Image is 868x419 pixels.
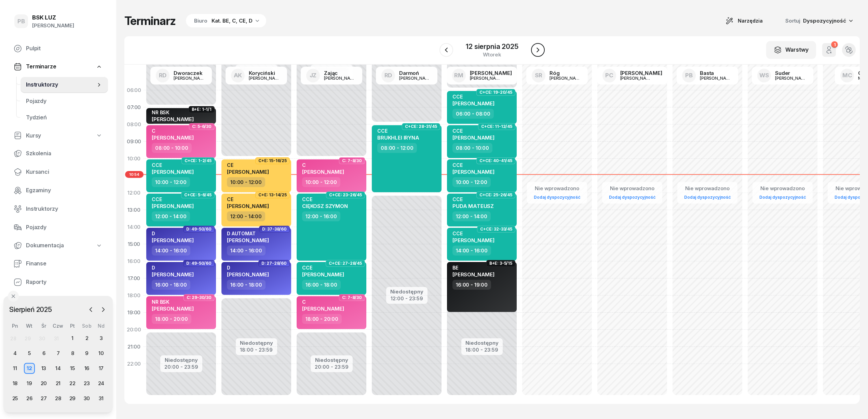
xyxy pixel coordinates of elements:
div: [PERSON_NAME] [32,21,74,30]
span: [PERSON_NAME] [152,271,194,278]
a: Szkolenia [8,145,108,162]
div: 5 [24,348,35,359]
div: BSK LUZ [32,15,74,21]
span: 10:54 [125,171,144,178]
div: Kat. BE, C, CE, D [212,17,253,25]
div: Pn [8,323,22,329]
span: RD [384,73,392,78]
div: Wt [22,323,37,329]
div: Biuro [194,17,207,25]
span: D: 27-28/60 [261,263,287,264]
div: [PERSON_NAME] [775,76,808,80]
div: 10 [96,348,107,359]
div: 10:00 - 12:00 [152,177,190,187]
span: C: 7-8/30 [342,297,362,298]
div: 14:00 - 16:00 [452,246,491,256]
div: 12:00 - 16:00 [302,211,340,221]
div: 13 [38,363,49,374]
a: Pojazdy [21,93,108,109]
span: PUDA MATEUSZ [452,203,494,209]
div: BE [452,265,494,271]
div: 16 [81,363,92,374]
span: Raporty [26,278,103,287]
div: 14 [53,363,64,374]
div: 12:00 - 14:00 [152,211,190,221]
div: Niedostępny [390,289,423,294]
span: D: 49-50/60 [186,263,212,264]
a: RDDworaczek[PERSON_NAME] [150,67,212,84]
a: Dokumentacja [8,238,108,253]
div: NR BSK [152,299,194,305]
div: 21 [53,378,64,389]
div: 12:00 - 23:59 [390,294,423,301]
span: Tydzień [26,113,103,122]
div: 16:00 - 18:00 [302,280,341,290]
div: 22:00 [124,355,144,372]
span: Sortuj [785,16,802,25]
a: RDDarmoń[PERSON_NAME] [376,67,437,84]
div: Róg [550,70,582,76]
span: Szkolenia [26,149,103,158]
div: 08:00 [124,116,144,133]
a: WSSuder[PERSON_NAME] [752,67,813,84]
span: B+E: 3-5/15 [489,263,512,264]
div: 19:00 [124,304,144,321]
div: 10:00 [124,150,144,167]
div: 12:00 [124,184,144,201]
span: [PERSON_NAME] [302,169,344,175]
a: Tydzień [21,109,108,126]
span: Pojazdy [26,97,103,106]
span: [PERSON_NAME] [152,305,194,312]
div: Suder [775,70,808,76]
span: C+CE: 25-26/45 [479,194,512,196]
div: D [152,231,194,236]
div: Niedostępny [240,340,273,345]
a: Finanse [8,256,108,272]
div: 8 [67,348,78,359]
button: Nie wprowadzonoDodaj dyspozycyjność [757,183,809,203]
span: C+CE: 27-28/45 [329,263,362,264]
div: [PERSON_NAME] [470,76,503,80]
span: Kursanci [26,168,103,176]
div: 18:00 [124,287,144,304]
span: Instruktorzy [26,205,103,213]
div: 15 [67,363,78,374]
div: Darmoń [399,70,432,76]
div: Nie wprowadzono [681,184,733,193]
span: Sierpień 2025 [6,304,55,315]
div: 18:00 - 20:00 [302,314,342,324]
span: D: 37-38/60 [262,228,287,230]
span: C+CE: 5-6/45 [184,194,212,196]
span: PB [17,18,25,24]
div: CCE [452,231,494,236]
span: Instruktorzy [26,80,96,89]
a: Instruktorzy [21,77,108,93]
div: 17:00 [124,270,144,287]
div: 29 [67,393,78,404]
div: 06:00 [124,82,144,99]
span: MC [842,73,852,78]
a: Pojazdy [8,219,108,236]
div: 17 [96,363,107,374]
div: 15:00 [124,236,144,253]
a: Kursy [8,128,108,144]
div: 18 [10,378,21,389]
button: Narzędzia [719,14,769,28]
div: 07:00 - 08:00 [152,123,193,133]
div: 16:00 [124,253,144,270]
a: Kursanci [8,164,108,180]
div: 7 [53,348,64,359]
div: [PERSON_NAME] [470,70,512,76]
a: Dodaj dyspozycyjność [757,193,809,201]
span: C+CE: 19-20/45 [479,92,512,93]
a: SRRóg[PERSON_NAME] [526,67,588,84]
span: Kursy [26,131,41,140]
div: 30 [81,393,92,404]
div: 2 [81,333,92,344]
div: D [227,265,269,271]
div: CCE [377,128,419,134]
span: [PERSON_NAME] [152,203,194,209]
a: Dodaj dyspozycyjność [606,193,658,201]
div: Pt [65,323,80,329]
button: Niedostępny12:00 - 23:59 [390,288,423,303]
